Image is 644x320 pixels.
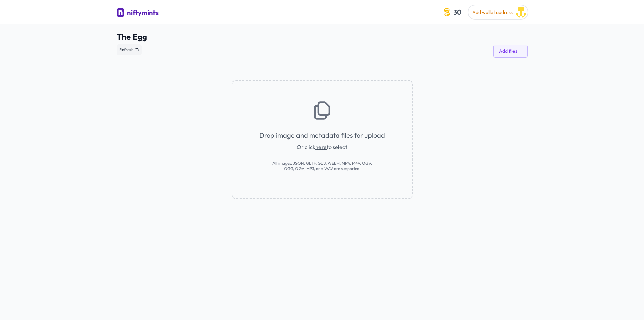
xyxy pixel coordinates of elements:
span: Or click to select [297,143,347,151]
button: Add wallet address [468,5,528,19]
img: Infini Meta Mint [516,7,526,18]
a: here [315,144,327,150]
img: coin-icon.3a8a4044.svg [442,7,452,17]
span: Refresh [119,47,134,52]
span: Add wallet address [472,9,513,15]
img: niftymints logo [117,8,125,17]
button: 30 [440,5,466,19]
span: All images, JSON, GLTF, GLB, WEBM, MP4, M4V, OGV, OGG, OGA, MP3, and WAV are supported. [268,161,376,171]
span: 30 [452,7,463,17]
div: niftymints [127,8,159,17]
span: The Egg [117,31,528,42]
button: Add files [493,45,528,58]
button: Refresh [117,44,142,55]
a: niftymints [117,8,159,19]
span: Drop image and metadata files for upload [259,131,385,140]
